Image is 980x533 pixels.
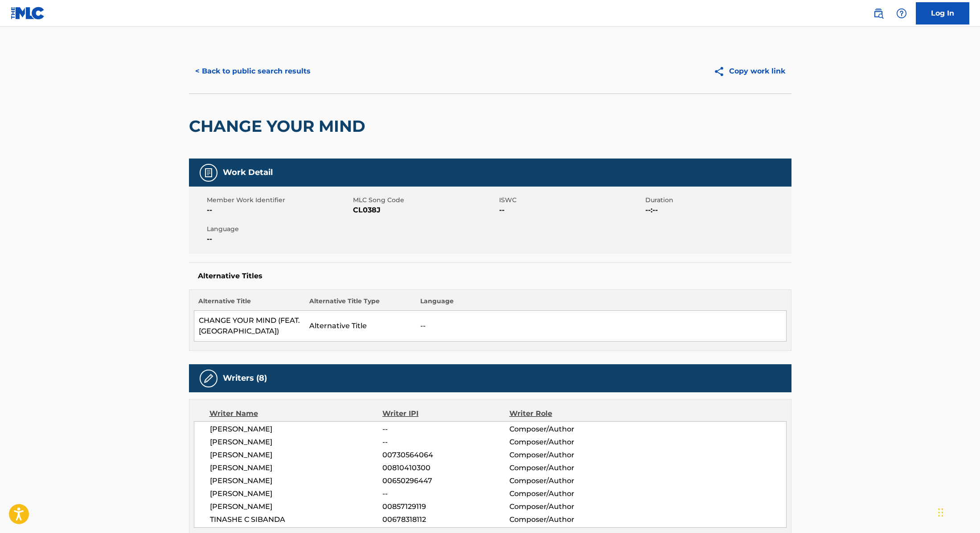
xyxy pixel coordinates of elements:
div: Writer Name [209,408,383,419]
th: Alternative Title [194,297,305,311]
span: Composer/Author [509,463,625,473]
span: -- [207,205,351,216]
span: ISWC [499,195,643,205]
span: 00810410300 [382,463,509,473]
span: [PERSON_NAME] [210,450,383,460]
img: Writers [203,373,214,384]
span: -- [382,488,509,499]
span: -- [499,205,643,216]
span: Composer/Author [509,437,625,448]
span: -- [382,437,509,448]
span: Composer/Author [509,488,625,499]
img: MLC Logo [11,7,45,20]
iframe: Chat Widget [935,490,980,533]
span: MLC Song Code [353,195,497,205]
img: help [896,8,907,19]
span: -- [382,424,509,435]
button: Copy work link [707,60,791,82]
span: Composer/Author [509,450,625,460]
span: Composer/Author [509,514,625,525]
span: Composer/Author [509,476,625,486]
img: Work Detail [203,167,214,178]
span: [PERSON_NAME] [210,424,383,435]
div: Drag [938,499,943,526]
h5: Writers (8) [223,373,267,383]
span: Member Work Identifier [207,195,351,205]
button: < Back to public search results [189,60,317,82]
img: Copy work link [713,66,729,77]
img: search [873,8,884,19]
span: 00730564064 [382,450,509,460]
th: Alternative Title Type [305,297,416,311]
span: 00857129119 [382,501,509,512]
span: [PERSON_NAME] [210,476,383,486]
div: Writer IPI [382,408,509,419]
td: -- [416,311,786,342]
span: --:-- [645,205,789,216]
span: Composer/Author [509,424,625,435]
span: 00650296447 [382,476,509,486]
span: Composer/Author [509,501,625,512]
a: Log In [916,2,969,24]
span: [PERSON_NAME] [210,437,383,448]
span: CL038J [353,205,497,216]
th: Language [416,297,786,311]
div: Writer Role [509,408,625,419]
span: Language [207,224,351,234]
span: [PERSON_NAME] [210,501,383,512]
span: TINASHE C SIBANDA [210,514,383,525]
td: Alternative Title [305,311,416,342]
h2: CHANGE YOUR MIND [189,116,370,136]
td: CHANGE YOUR MIND (FEAT. [GEOGRAPHIC_DATA]) [194,311,305,342]
span: -- [207,234,351,244]
h5: Alternative Titles [198,272,783,281]
div: Help [893,4,910,22]
span: Duration [645,195,789,205]
span: 00678318112 [382,514,509,525]
h5: Work Detail [223,167,273,178]
a: Public Search [869,4,887,22]
span: [PERSON_NAME] [210,463,383,473]
span: [PERSON_NAME] [210,488,383,499]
